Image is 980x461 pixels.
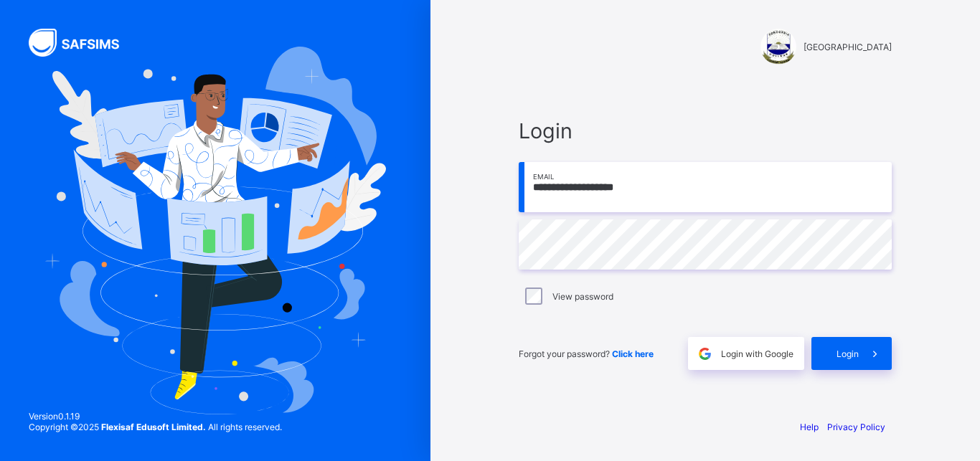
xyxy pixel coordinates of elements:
span: Version 0.1.19 [29,411,282,422]
span: [GEOGRAPHIC_DATA] [804,42,892,52]
a: Click here [612,348,654,359]
span: Copyright © 2025 All rights reserved. [29,422,282,432]
img: SAFSIMS Logo [29,29,136,57]
span: Forgot your password? [519,348,654,359]
span: Login with Google [721,348,793,359]
span: Login [519,118,892,143]
a: Privacy Policy [827,422,885,432]
img: Hero Image [44,47,386,414]
label: View password [552,291,613,302]
strong: Flexisaf Edusoft Limited. [101,422,206,432]
span: Login [837,348,859,359]
img: google.396cfc9801f0270233282035f929180a.svg [697,346,713,362]
a: Help [800,422,819,432]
